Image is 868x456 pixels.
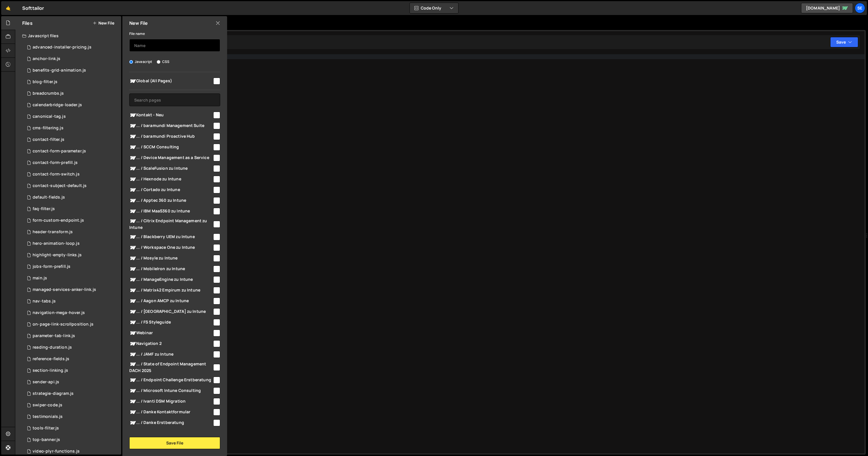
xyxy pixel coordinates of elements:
span: ... / baramundi Management Suite [129,122,212,129]
span: ... / ScaleFusion zu Intune [129,165,212,172]
div: reference-fields.js [33,356,69,362]
div: strategie-diagram.js [33,391,74,396]
div: cms-filtering.js [33,126,63,131]
div: form-custom-endpoint.js [33,218,84,223]
label: Javascript [129,59,152,65]
span: Kontakt - Neu [129,112,212,119]
div: 8664/21369.js [22,76,121,88]
div: 8664/18304.js [22,192,121,203]
div: testimonials.js [33,414,63,419]
div: 8664/24405.js [22,169,121,180]
div: 8664/35569.js [22,296,121,307]
div: 8664/23779.js [22,88,121,99]
div: 8664/21370.js [22,423,121,434]
div: anchor-link.js [33,56,60,61]
div: 8664/21368.js [22,203,121,215]
div: 8664/21616.js [22,330,121,342]
div: on-page-link-scrollposition.js [33,322,93,327]
div: top-banner.js [33,437,60,442]
span: ... / FS Styleguide [129,319,212,326]
span: ... / SCCM Consulting [129,144,212,151]
div: hero-animation-loop.js [33,241,80,246]
span: ... / Danke Erstberatung [129,419,212,426]
span: ... / Microsoft Intune Consulting [129,387,212,394]
div: 8664/21052.js [22,99,121,111]
div: faq-filter.js [33,206,55,212]
span: ... / Matrix42 Empirum zu Intune [129,287,212,294]
span: ... / Ivanti DSM Migration [129,398,212,405]
div: 8664/18186.js [22,376,121,388]
div: 8664/21620.js [22,307,121,319]
div: contact-form-parameter.js [33,149,86,154]
span: ... / IBM MaaS360 zu Intune [129,208,212,215]
div: contact-subject-default.js [33,183,87,188]
div: 8664/20939.js [22,215,121,226]
button: Save [830,37,858,47]
div: 8664/21371.js [22,42,121,53]
div: 8664/21031.js [22,261,121,272]
div: 8664/18120.js [22,272,121,284]
div: 8664/19660.js [22,238,121,249]
div: 8664/19947.js [22,65,121,76]
input: Javascript [129,60,133,64]
span: ... / MobileIron zu Intune [129,266,212,272]
div: swiper-code.js [33,403,62,408]
div: jobs-form-prefill.js [33,264,70,269]
div: benefits-grid-animation.js [33,68,86,73]
span: ... / Mosyle zu Intune [129,255,212,262]
span: ... / State of Endpoint Management DACH 2025 [129,361,212,373]
div: highlight-empty-links.js [33,253,82,258]
div: 8664/25495.js [22,111,121,122]
div: header-transform.js [33,229,73,235]
div: 8664/18286.js [22,180,121,192]
div: 8664/21016.js [22,157,121,169]
input: Name [129,39,220,52]
a: 🤙 [1,1,15,15]
div: nav-tabs.js [33,299,56,304]
button: Save File [129,437,220,449]
span: ... / Aagon AMCP zu Intune [129,298,212,304]
div: navigation-mega-hover.js [33,310,85,315]
div: Softtailor [22,5,44,12]
input: Search pages [129,94,220,106]
a: Se [855,3,865,13]
div: 8664/19616.js [22,388,121,399]
div: 8664/18402.js [22,365,121,376]
div: 8664/21637.js [22,284,121,296]
div: 8664/18320.js [22,122,121,134]
span: ... / JAMF zu Intune [129,351,212,358]
button: Code Only [410,3,458,13]
span: ... / Hexnode zu Intune [129,176,212,183]
span: ... / Endpoint Challenge Erstberatung [129,377,212,384]
div: 8664/20521.js [22,134,121,145]
span: ... / baramundi Proactive Hub [129,133,212,140]
div: reading-duration.js [33,345,72,350]
div: breadcrumbs.js [33,91,64,96]
span: ... / Danke Kontaktformular [129,409,212,416]
div: main.js [33,276,47,281]
span: Webinar [129,330,212,337]
div: 8664/18326.js [22,399,121,411]
div: contact-form-prefill.js [33,160,78,165]
div: parameter-tab-link.js [33,333,75,339]
span: ... / Apptec 360 zu Intune [129,197,212,204]
div: advanced-installer-pricing.js [33,45,91,50]
div: 8664/21014.js [22,145,121,157]
span: ... / Citrix Endpoint Management zu Intune [129,218,212,230]
div: Javascript files [15,30,121,42]
div: 8664/22327.js [22,53,121,65]
div: 8664/43710.js [22,434,121,446]
span: Navigation 2 [129,340,212,347]
h2: Files [22,20,33,26]
div: video-plyr-functions.js [33,449,80,454]
span: ... / Device Management as a Service [129,154,212,161]
div: canonical-tag.js [33,114,66,119]
div: 8664/19267.js [22,226,121,238]
div: section-linking.js [33,368,68,373]
span: ... / Cortado zu Intune [129,186,212,193]
div: 8664/18322.js [22,411,121,423]
div: tools-filter.js [33,426,59,431]
div: 8664/23960.js [22,342,121,353]
div: 8664/18325.js [22,319,121,330]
